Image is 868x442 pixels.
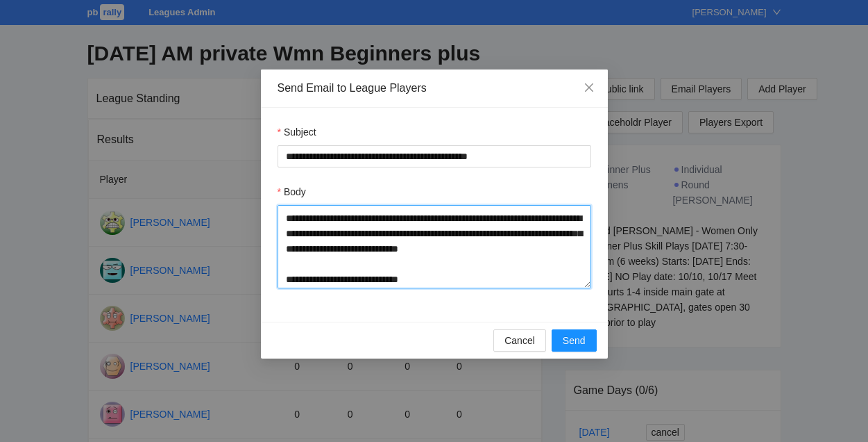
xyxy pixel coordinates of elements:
div: Send Email to League Players [278,81,591,96]
button: Cancel [493,329,546,352]
span: Send [563,333,586,348]
textarea: Body [278,205,591,288]
span: Cancel [504,333,535,348]
button: Send [552,329,597,352]
label: Subject [278,124,316,140]
label: Body [278,184,306,199]
span: close [584,82,595,93]
button: Close [570,69,608,107]
input: Subject [278,145,591,167]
